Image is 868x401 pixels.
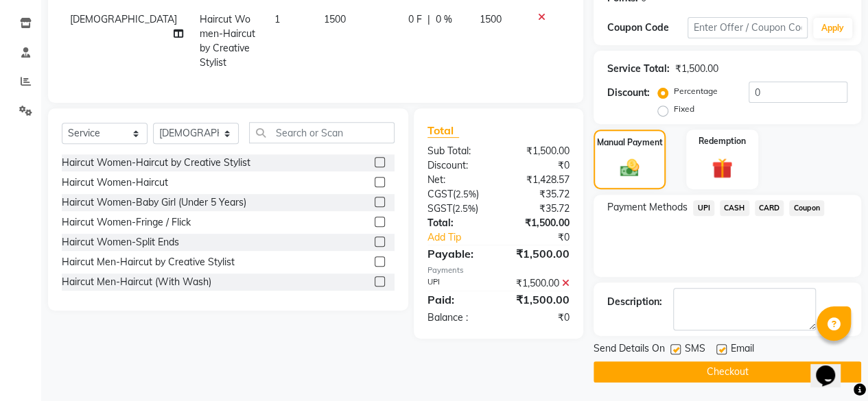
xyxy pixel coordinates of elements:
[512,230,580,245] div: ₹0
[427,188,453,200] span: CGST
[417,144,499,158] div: Sub Total:
[498,245,580,262] div: ₹1,500.00
[455,203,476,214] span: 2.5%
[324,13,346,25] span: 1500
[408,12,422,27] span: 0 F
[417,276,499,291] div: UPI
[427,123,459,138] span: Total
[731,341,754,359] span: Email
[417,216,499,230] div: Total:
[675,62,718,76] div: ₹1,500.00
[417,311,499,325] div: Balance :
[607,21,688,35] div: Coupon Code
[614,157,646,179] img: _cash.svg
[498,311,580,325] div: ₹0
[594,361,861,382] button: Checkout
[685,341,705,359] span: SMS
[200,13,255,69] span: Haircut Women-Haircut by Creative Stylist
[417,187,499,202] div: ( )
[498,144,580,158] div: ₹1,500.00
[417,173,499,187] div: Net:
[607,200,688,215] span: Payment Methods
[498,173,580,187] div: ₹1,428.57
[810,346,854,387] iframe: chat widget
[249,122,395,143] input: Search or Scan
[62,156,250,170] div: Haircut Women-Haircut by Creative Stylist
[674,103,694,115] label: Fixed
[498,202,580,216] div: ₹35.72
[607,86,650,100] div: Discount:
[607,62,670,76] div: Service Total:
[597,136,663,149] label: Manual Payment
[62,275,211,289] div: Haircut Men-Haircut (With Wash)
[498,276,580,291] div: ₹1,500.00
[62,175,168,190] div: Haircut Women-Haircut
[427,265,570,276] div: Payments
[813,18,852,38] button: Apply
[789,200,824,216] span: Coupon
[688,17,808,38] input: Enter Offer / Coupon Code
[62,255,235,269] div: Haircut Men-Haircut by Creative Stylist
[674,85,718,97] label: Percentage
[498,158,580,173] div: ₹0
[62,235,179,250] div: Haircut Women-Split Ends
[705,156,739,181] img: _gift.svg
[62,215,191,230] div: Haircut Women-Fringe / Flick
[498,187,580,202] div: ₹35.72
[70,13,177,25] span: [DEMOGRAPHIC_DATA]
[720,200,749,216] span: CASH
[693,200,714,216] span: UPI
[755,200,784,216] span: CARD
[417,245,499,262] div: Payable:
[480,13,502,25] span: 1500
[436,12,452,27] span: 0 %
[417,291,499,308] div: Paid:
[498,216,580,230] div: ₹1,500.00
[427,12,430,27] span: |
[699,135,746,147] label: Redemption
[62,195,246,210] div: Haircut Women-Baby Girl (Under 5 Years)
[417,230,512,245] a: Add Tip
[274,13,280,25] span: 1
[417,202,499,216] div: ( )
[456,189,476,199] span: 2.5%
[417,158,499,173] div: Discount:
[594,341,665,359] span: Send Details On
[498,291,580,308] div: ₹1,500.00
[607,295,662,309] div: Description:
[427,202,452,215] span: SGST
